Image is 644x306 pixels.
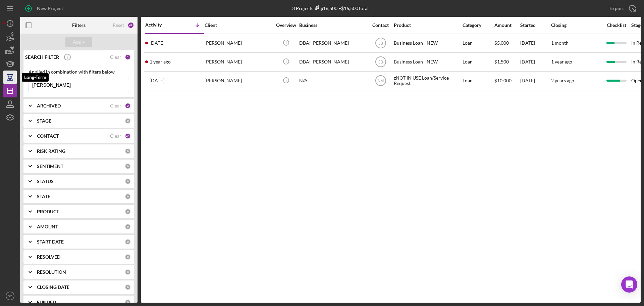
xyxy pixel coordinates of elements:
[150,59,171,64] time: 2024-05-09 20:51
[125,284,131,290] div: 0
[602,23,631,28] div: Checklist
[125,299,131,305] div: 0
[3,289,17,303] button: SO
[377,79,384,83] text: NM
[125,254,131,260] div: 0
[368,23,393,28] div: Contact
[8,294,12,298] text: SO
[394,34,461,52] div: Business Loan - NEW
[110,54,121,60] div: Clear
[520,34,550,52] div: [DATE]
[150,40,164,46] time: 2025-09-05 16:35
[125,163,131,169] div: 0
[299,72,366,90] div: N/A
[394,23,461,28] div: Product
[110,133,121,139] div: Clear
[551,59,572,64] time: 1 year ago
[37,239,64,245] b: START DATE
[463,23,494,28] div: Category
[520,23,550,28] div: Started
[292,5,369,11] div: 3 Projects • $16,500 Total
[37,164,63,169] b: SENTIMENT
[463,34,494,52] div: Loan
[494,59,509,64] span: $1,500
[125,118,131,124] div: 0
[551,40,569,46] time: 1 month
[20,2,70,15] button: New Project
[494,23,520,28] div: Amount
[145,22,175,28] div: Activity
[520,53,550,71] div: [DATE]
[150,78,164,83] time: 2023-03-08 16:01
[125,269,131,275] div: 0
[110,103,121,108] div: Clear
[37,209,59,214] b: PRODUCT
[299,34,366,52] div: DBA: [PERSON_NAME]
[72,23,86,28] b: Filters
[378,60,383,64] text: JB
[29,69,129,75] div: Applied in combination with filters below
[205,23,272,28] div: Client
[37,300,56,305] b: FUNDED
[125,133,131,139] div: 46
[494,40,509,46] span: $5,000
[551,78,574,83] time: 2 years ago
[299,23,366,28] div: Business
[37,224,58,229] b: AMOUNT
[37,285,69,290] b: CLOSING DATE
[37,194,50,199] b: STATE
[603,2,641,15] button: Export
[205,72,272,90] div: [PERSON_NAME]
[394,53,461,71] div: Business Loan - NEW
[37,179,54,184] b: STATUS
[73,37,85,47] div: Apply
[37,254,60,260] b: RESOLVED
[520,72,550,90] div: [DATE]
[273,23,299,28] div: Overview
[125,54,131,60] div: 1
[378,41,383,46] text: JB
[37,148,65,154] b: RISK RATING
[551,23,601,28] div: Closing
[65,37,92,47] button: Apply
[205,34,272,52] div: [PERSON_NAME]
[37,133,59,139] b: CONTACT
[37,2,63,15] div: New Project
[463,72,494,90] div: Loan
[621,276,637,293] div: Open Intercom Messenger
[125,239,131,245] div: 0
[394,72,461,90] div: zNOT IN USE Loan/Service Request
[313,5,337,11] div: $16,500
[125,178,131,184] div: 0
[37,118,51,124] b: STAGE
[609,2,624,15] div: Export
[125,103,131,109] div: 2
[125,224,131,230] div: 0
[127,22,134,29] div: 49
[299,53,366,71] div: DBA: [PERSON_NAME]
[25,54,59,60] b: SEARCH FILTER
[463,53,494,71] div: Loan
[37,269,66,275] b: RESOLUTION
[125,148,131,154] div: 0
[205,53,272,71] div: [PERSON_NAME]
[125,209,131,215] div: 0
[494,78,512,83] span: $10,000
[113,23,124,28] div: Reset
[125,193,131,200] div: 0
[37,103,61,108] b: ARCHIVED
